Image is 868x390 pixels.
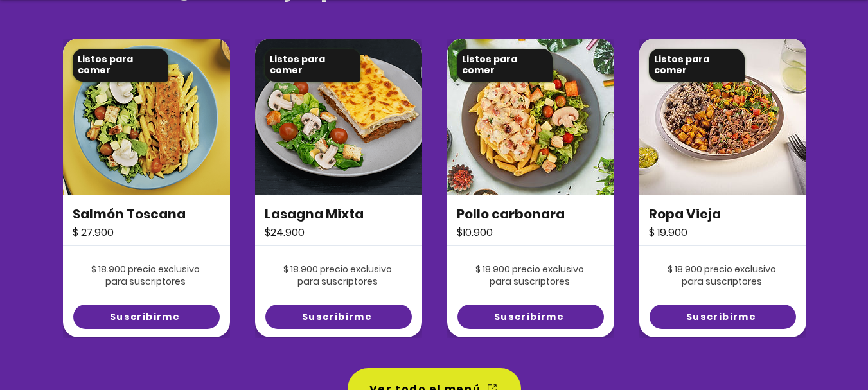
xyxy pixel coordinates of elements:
[793,315,855,377] iframe: Messagebird Livechat Widget
[73,205,186,223] span: Salmón Toscana
[668,263,776,288] span: $ 18.900 precio exclusivo para suscriptores
[457,225,493,240] span: $10.900
[73,225,114,240] span: $ 27.900
[447,39,614,195] img: foody-sancocho-valluno-con-pierna-pernil.png
[270,53,325,77] span: Listos para comer
[650,305,796,329] a: Suscribirme
[462,53,517,77] span: Listos para comer
[91,263,200,288] span: $ 18.900 precio exclusivo para suscriptores
[457,305,604,329] a: Suscribirme
[78,53,133,77] span: Listos para comer
[475,263,584,288] span: $ 18.900 precio exclusivo para suscriptores
[63,39,230,195] img: foody-sancocho-valluno-con-pierna-pernil.png
[283,263,392,288] span: $ 18.900 precio exclusivo para suscriptores
[265,205,364,223] span: Lasagna Mixta
[494,310,564,324] span: Suscribirme
[639,39,806,195] img: foody-sancocho-valluno-con-pierna-pernil.png
[73,305,220,329] a: Suscribirme
[110,310,180,324] span: Suscribirme
[255,39,422,195] img: foody-sancocho-valluno-con-pierna-pernil.png
[649,205,721,223] span: Ropa Vieja
[649,225,687,240] span: $ 19.900
[302,310,372,324] span: Suscribirme
[265,225,305,240] span: $24.900
[686,310,756,324] span: Suscribirme
[265,305,412,329] a: Suscribirme
[654,53,709,77] span: Listos para comer
[457,205,565,223] span: Pollo carbonara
